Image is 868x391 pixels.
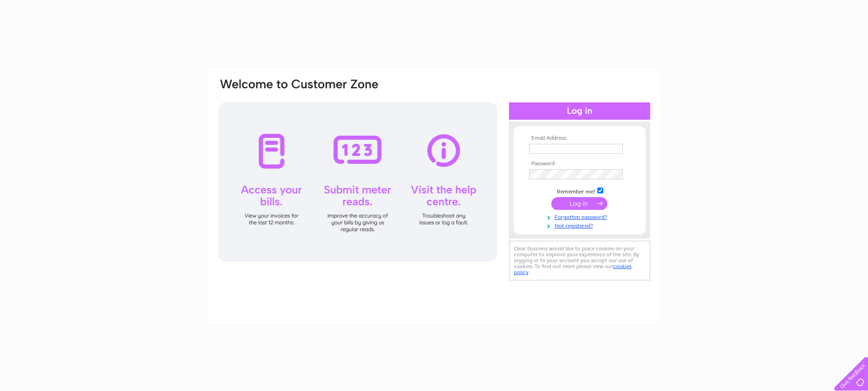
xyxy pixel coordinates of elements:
[527,161,632,167] th: Password:
[527,135,632,142] th: Email Address:
[509,241,650,280] div: Clear Business would like to place cookies on your computer to improve your experience of the sit...
[514,263,632,275] a: cookies policy
[551,197,607,210] input: Submit
[527,186,632,195] td: Remember me?
[529,221,632,229] a: Not registered?
[529,212,632,221] a: Forgotten password?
